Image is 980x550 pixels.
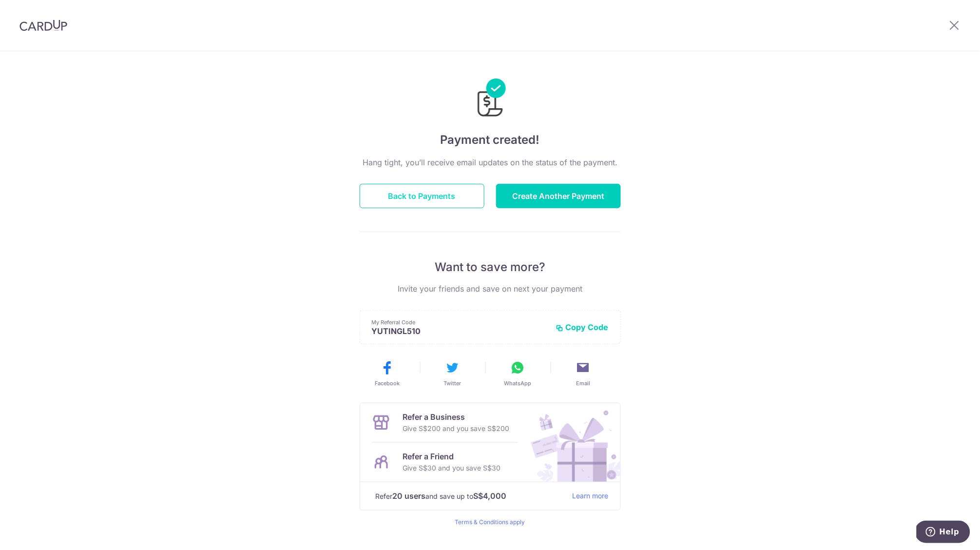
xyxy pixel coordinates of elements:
h4: Payment created! [360,131,621,149]
p: Give S$30 and you save S$30 [403,462,501,474]
p: Invite your friends and save on next your payment [360,283,621,295]
button: Copy Code [556,322,609,332]
img: CardUp [19,20,67,31]
img: Payments [475,79,506,119]
strong: S$4,000 [474,490,507,502]
p: Want to save more? [360,259,621,275]
span: Facebook [375,379,400,387]
p: Refer and save up to [376,490,565,502]
p: Refer a Friend [403,451,501,462]
p: Give S$200 and you save S$200 [403,423,510,434]
button: WhatsApp [489,360,547,387]
p: Refer a Business [403,411,510,423]
button: Back to Payments [360,184,484,208]
span: WhatsApp [504,379,532,387]
p: My Referral Code [372,318,548,326]
button: Create Another Payment [496,184,621,208]
button: Facebook [359,360,416,387]
span: Twitter [444,379,461,387]
strong: 20 users [393,490,426,502]
a: Learn more [573,490,609,502]
p: Hang tight, you’ll receive email updates on the status of the payment. [360,157,621,168]
iframe: Opens a widget where you can find more information [917,521,970,545]
img: Refer [522,403,620,482]
button: Email [555,360,612,387]
span: Email [576,379,590,387]
button: Twitter [424,360,481,387]
a: Terms & Conditions apply [455,518,525,526]
p: YUTINGL510 [372,326,548,336]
